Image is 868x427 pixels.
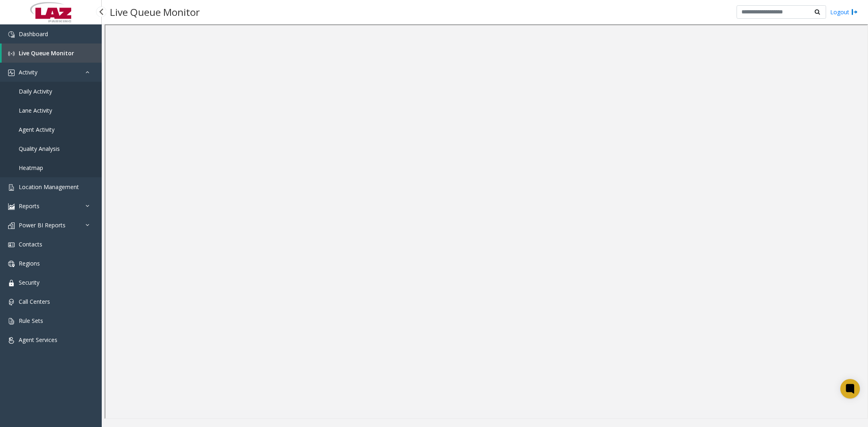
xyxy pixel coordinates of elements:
[8,242,15,248] img: 'icon'
[19,49,74,57] span: Live Queue Monitor
[19,183,79,191] span: Location Management
[19,126,55,133] span: Agent Activity
[8,50,15,57] img: 'icon'
[19,259,40,267] span: Regions
[851,8,858,16] img: logout
[19,202,39,210] span: Reports
[19,87,52,95] span: Daily Activity
[8,318,15,325] img: 'icon'
[19,30,48,38] span: Dashboard
[8,261,15,267] img: 'icon'
[8,299,15,305] img: 'icon'
[19,68,37,76] span: Activity
[8,280,15,286] img: 'icon'
[8,222,15,229] img: 'icon'
[19,221,66,229] span: Power BI Reports
[106,2,204,22] h3: Live Queue Monitor
[19,298,50,305] span: Call Centers
[19,336,57,344] span: Agent Services
[2,44,102,63] a: Live Queue Monitor
[19,164,43,172] span: Heatmap
[830,8,858,16] a: Logout
[8,203,15,210] img: 'icon'
[19,317,43,325] span: Rule Sets
[19,240,42,248] span: Contacts
[8,70,15,76] img: 'icon'
[8,184,15,191] img: 'icon'
[19,107,52,114] span: Lane Activity
[8,337,15,344] img: 'icon'
[19,279,39,286] span: Security
[19,145,60,152] span: Quality Analysis
[8,31,15,38] img: 'icon'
